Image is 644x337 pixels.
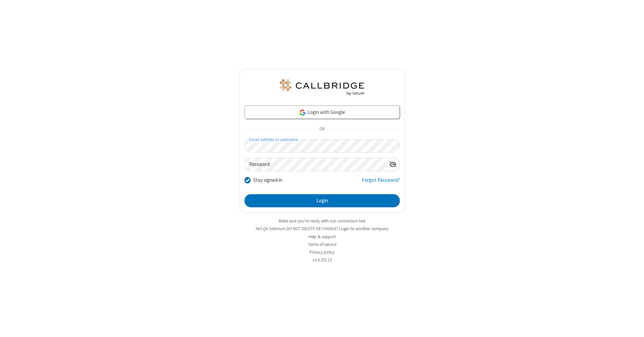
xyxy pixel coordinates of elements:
a: Help & support [309,234,336,240]
a: Terms of service [308,242,336,247]
a: Forgot Password? [362,176,400,189]
a: Make sure you're ready with our connection test [279,218,365,224]
li: v2.6.352.13 [239,257,405,263]
a: Login with Google [245,106,400,119]
input: Password [245,158,386,171]
span: OR [317,125,327,134]
label: Stay signed in [253,176,282,184]
a: Privacy policy [310,249,335,255]
div: Show password [386,158,399,170]
button: Login [245,194,400,208]
input: Email address or username [245,139,400,153]
img: google-icon.png [299,109,306,116]
button: Login to another company [339,225,388,232]
img: QA Selenium DO NOT DELETE OR CHANGE [278,79,366,95]
li: Not QA Selenium DO NOT DELETE OR CHANGE? [239,225,405,232]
